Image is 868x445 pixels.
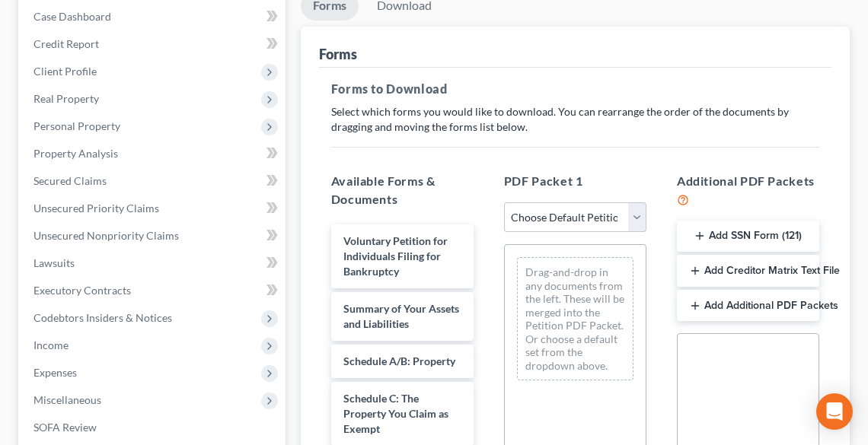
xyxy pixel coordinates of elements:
h5: PDF Packet 1 [504,172,646,190]
div: Forms [319,45,357,63]
span: Schedule C: The Property You Claim as Exempt [343,392,448,435]
h5: Forms to Download [331,80,819,98]
a: Property Analysis [21,140,286,167]
span: Executory Contracts [34,284,131,297]
h5: Available Forms & Documents [331,172,474,208]
span: Unsecured Nonpriority Claims [34,229,179,242]
span: Unsecured Priority Claims [34,202,159,215]
span: Income [34,339,69,351]
a: Unsecured Priority Claims [21,195,286,222]
div: Drag-and-drop in any documents from the left. These will be merged into the Petition PDF Packet. ... [517,257,633,380]
h5: Additional PDF Packets [677,172,819,208]
a: Lawsuits [21,250,286,277]
span: Secured Claims [34,174,107,187]
span: Codebtors Insiders & Notices [34,311,172,324]
button: Add Additional PDF Packets [677,290,819,322]
button: Add SSN Form (121) [677,221,819,253]
span: Case Dashboard [34,10,111,23]
span: Summary of Your Assets and Liabilities [343,302,459,330]
div: Open Intercom Messenger [816,393,853,430]
span: Real Property [34,92,99,105]
span: Miscellaneous [34,393,101,406]
span: Credit Report [34,37,99,50]
span: Client Profile [34,65,97,78]
a: Credit Report [21,30,286,58]
span: Lawsuits [34,256,75,269]
span: SOFA Review [34,421,97,434]
span: Expenses [34,366,77,379]
a: Case Dashboard [21,3,286,30]
p: Select which forms you would like to download. You can rearrange the order of the documents by dr... [331,104,819,135]
span: Personal Property [34,119,120,132]
button: Add Creditor Matrix Text File [677,255,819,287]
a: Executory Contracts [21,277,286,304]
span: Schedule A/B: Property [343,354,455,367]
span: Property Analysis [34,147,118,160]
span: Voluntary Petition for Individuals Filing for Bankruptcy [343,234,448,278]
a: SOFA Review [21,414,286,441]
a: Unsecured Nonpriority Claims [21,222,286,250]
a: Secured Claims [21,167,286,195]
